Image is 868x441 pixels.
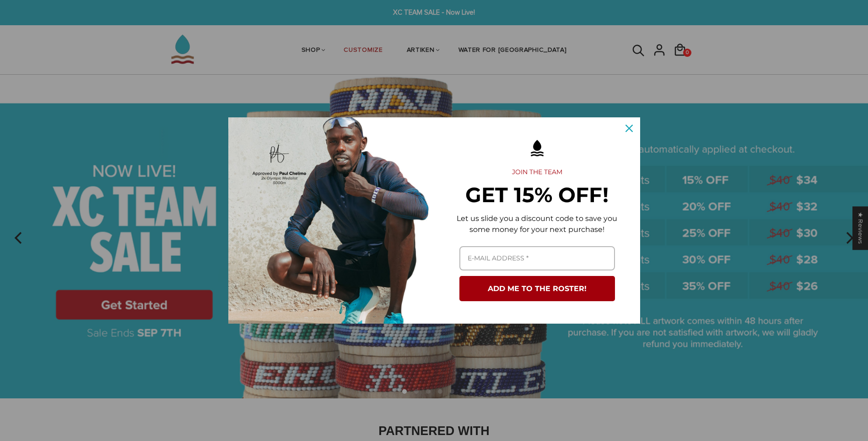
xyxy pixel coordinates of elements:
p: Let us slide you a discount code to save you some money for your next purchase! [449,213,625,235]
button: Close [618,117,640,139]
button: ADD ME TO THE ROSTER! [459,276,615,301]
input: Email field [459,246,615,270]
h2: JOIN THE TEAM [449,168,625,176]
strong: GET 15% OFF! [465,182,609,207]
svg: close icon [625,125,633,132]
